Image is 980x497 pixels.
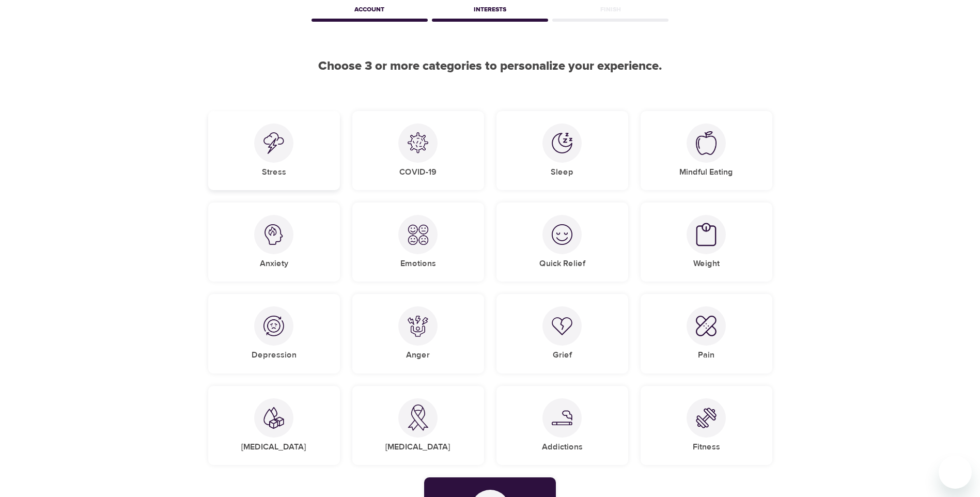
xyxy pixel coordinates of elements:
h5: Depression [252,350,297,361]
div: Mindful EatingMindful Eating [641,111,772,190]
img: Quick Relief [552,224,572,245]
img: Diabetes [263,407,284,429]
div: AngerAnger [352,294,484,373]
h5: Emotions [400,258,436,269]
h5: Stress [262,167,286,178]
iframe: Button to launch messaging window [939,456,972,489]
div: GriefGrief [496,294,628,373]
h5: [MEDICAL_DATA] [385,442,450,453]
div: WeightWeight [641,203,772,282]
div: COVID-19COVID-19 [352,111,484,190]
img: Addictions [552,410,572,425]
h5: Sleep [551,167,573,178]
img: Fitness [696,408,717,428]
img: Grief [552,317,572,335]
img: Mindful Eating [696,131,717,155]
h5: Weight [693,258,720,269]
h5: COVID-19 [399,167,437,178]
div: StressStress [208,111,340,190]
div: SleepSleep [496,111,628,190]
h5: Anger [406,350,430,361]
h5: Quick Relief [539,258,585,269]
h5: Fitness [693,442,720,453]
div: EmotionsEmotions [352,203,484,282]
img: Emotions [408,224,428,245]
h5: [MEDICAL_DATA] [241,442,306,453]
div: Quick ReliefQuick Relief [496,203,628,282]
h5: Grief [553,350,572,361]
div: DepressionDepression [208,294,340,373]
img: Cancer [408,405,428,431]
img: Stress [263,132,284,154]
div: Cancer[MEDICAL_DATA] [352,386,484,465]
h5: Mindful Eating [679,167,733,178]
div: PainPain [641,294,772,373]
div: FitnessFitness [641,386,772,465]
h5: Pain [698,350,714,361]
img: Depression [263,316,284,336]
div: AnxietyAnxiety [208,203,340,282]
img: Anger [408,316,428,337]
div: Diabetes[MEDICAL_DATA] [208,386,340,465]
h5: Addictions [542,442,583,453]
h5: Anxiety [260,258,288,269]
img: Anxiety [263,224,284,245]
img: Pain [696,316,717,336]
img: COVID-19 [408,132,428,153]
h2: Choose 3 or more categories to personalize your experience. [208,59,772,74]
img: Sleep [552,133,572,153]
div: AddictionsAddictions [496,386,628,465]
img: Weight [696,223,717,247]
